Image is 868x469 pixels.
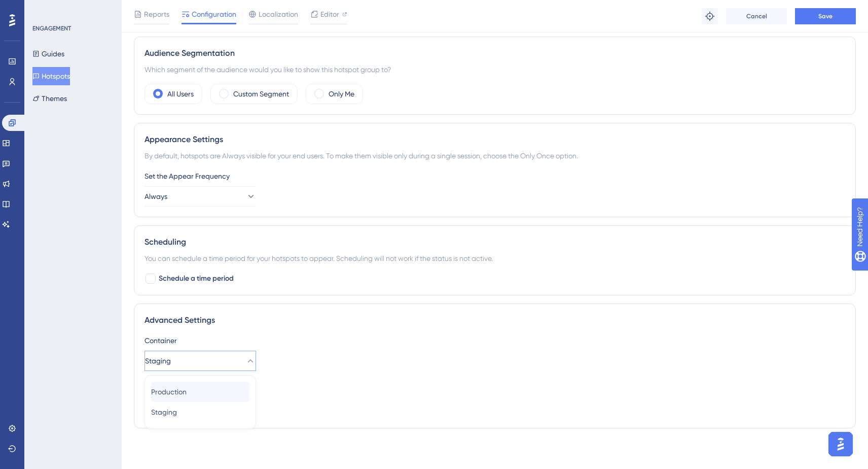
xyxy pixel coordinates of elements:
[144,63,845,76] div: Which segment of the audience would you like to show this hotspot group to?
[144,190,167,203] span: Always
[32,67,70,85] button: Hotspots
[32,24,71,32] div: ENGAGEMENT
[151,402,249,422] button: Staging
[144,8,169,20] span: Reports
[818,12,833,20] span: Save
[144,186,256,207] button: Always
[825,429,856,459] iframe: UserGuiding AI Assistant Launcher
[144,381,845,393] div: Theme
[144,351,256,371] button: Staging
[167,88,194,100] label: All Users
[144,252,845,264] div: You can schedule a time period for your hotspots to appear. Scheduling will not work if the statu...
[192,8,236,20] span: Configuration
[144,236,845,248] div: Scheduling
[159,273,234,285] span: Schedule a time period
[259,8,298,20] span: Localization
[144,47,845,59] div: Audience Segmentation
[32,45,64,63] button: Guides
[726,8,787,24] button: Cancel
[746,12,767,20] span: Cancel
[329,88,354,100] label: Only Me
[144,170,845,182] div: Set the Appear Frequency
[151,406,177,418] span: Staging
[24,3,63,15] span: Need Help?
[144,133,845,146] div: Appearance Settings
[144,150,845,162] div: By default, hotspots are Always visible for your end users. To make them visible only during a si...
[144,314,845,326] div: Advanced Settings
[32,89,67,108] button: Themes
[144,334,845,347] div: Container
[320,8,339,20] span: Editor
[795,8,856,24] button: Save
[151,382,249,402] button: Production
[145,355,171,367] span: Staging
[233,88,289,100] label: Custom Segment
[151,386,187,398] span: Production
